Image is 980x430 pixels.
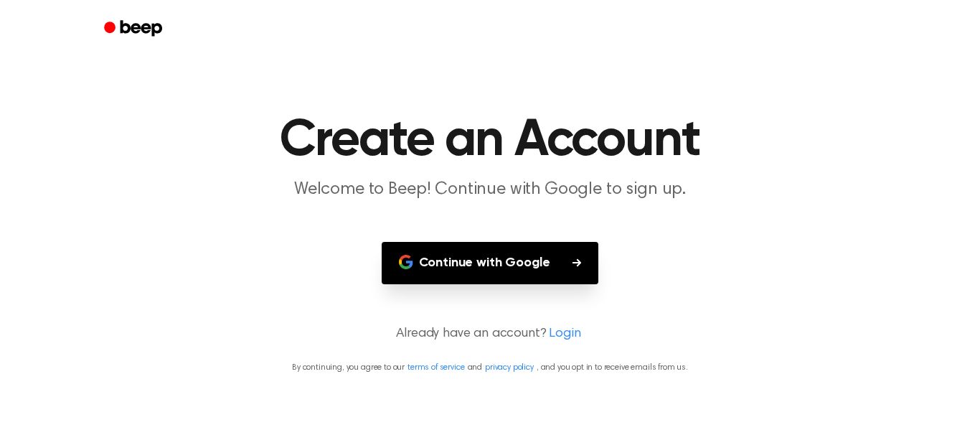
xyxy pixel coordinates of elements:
[17,361,963,374] p: By continuing, you agree to our and , and you opt in to receive emails from us.
[215,178,765,202] p: Welcome to Beep! Continue with Google to sign up.
[123,115,857,167] h1: Create an Account
[407,363,464,372] a: terms of service
[382,242,599,284] button: Continue with Google
[17,324,963,344] p: Already have an account?
[549,324,580,344] a: Login
[485,363,534,372] a: privacy policy
[94,15,175,43] a: Beep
